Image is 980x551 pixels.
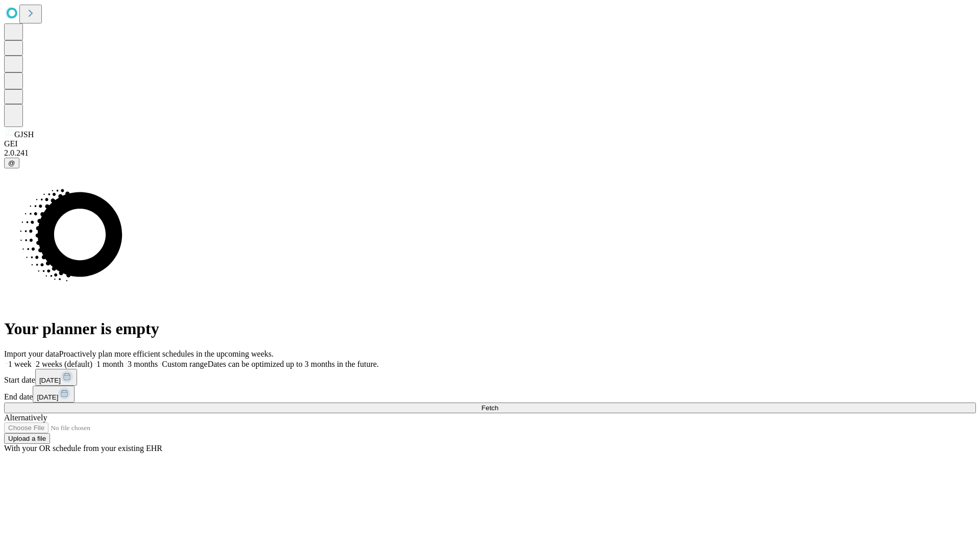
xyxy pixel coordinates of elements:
button: Fetch [4,403,976,413]
h1: Your planner is empty [4,319,976,338]
span: 3 months [128,360,158,368]
span: Dates can be optimized up to 3 months in the future. [208,360,379,368]
button: Upload a file [4,433,50,444]
div: 2.0.241 [4,148,976,158]
span: With your OR schedule from your existing EHR [4,444,162,453]
span: [DATE] [37,393,58,401]
span: Custom range [162,360,207,368]
span: Proactively plan more efficient schedules in the upcoming weeks. [59,349,274,358]
div: GEI [4,139,976,148]
span: Import your data [4,349,59,358]
button: [DATE] [33,386,75,403]
div: End date [4,386,976,403]
span: [DATE] [39,377,61,384]
span: Fetch [481,404,498,412]
span: 2 weeks (default) [36,360,92,368]
button: @ [4,158,19,168]
span: 1 month [96,360,124,368]
span: 1 week [8,360,32,368]
div: Start date [4,369,976,386]
span: GJSH [14,130,34,139]
span: Alternatively [4,413,47,422]
span: @ [8,159,15,167]
button: [DATE] [35,369,77,386]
